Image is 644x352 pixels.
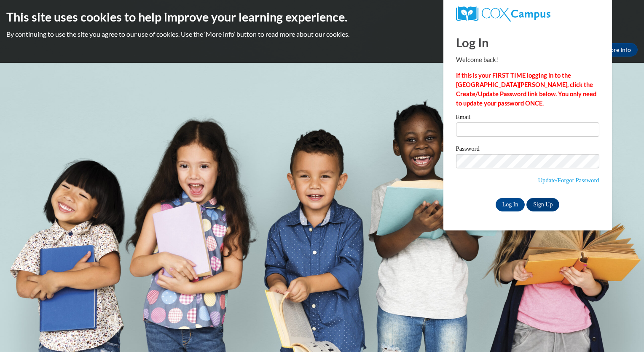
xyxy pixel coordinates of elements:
p: By continuing to use the site you agree to our use of cookies. Use the ‘More info’ button to read... [6,30,638,39]
a: COX Campus [456,6,599,22]
p: Welcome back! [456,55,599,65]
label: Password [456,146,599,154]
input: Log In [496,198,525,211]
a: Sign Up [526,198,559,211]
a: Update/Forgot Password [538,177,599,184]
label: Email [456,114,599,122]
h1: Log In [456,34,599,51]
img: COX Campus [456,6,550,22]
a: More Info [598,43,638,57]
strong: If this is your FIRST TIME logging in to the [GEOGRAPHIC_DATA][PERSON_NAME], click the Create/Upd... [456,72,596,107]
h2: This site uses cookies to help improve your learning experience. [6,8,638,25]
